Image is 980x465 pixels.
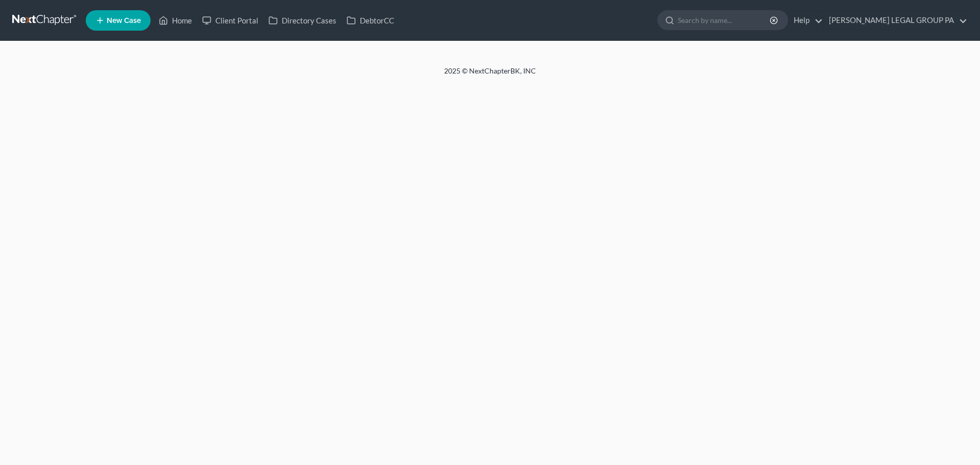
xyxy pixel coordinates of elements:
a: Client Portal [197,11,263,30]
input: Search by name... [678,11,771,30]
a: DebtorCC [341,11,399,30]
a: Home [154,11,197,30]
div: 2025 © NextChapterBK, INC [199,66,781,84]
a: [PERSON_NAME] LEGAL GROUP PA [824,11,967,30]
span: New Case [107,17,141,25]
a: Directory Cases [263,11,341,30]
a: Help [789,11,823,30]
